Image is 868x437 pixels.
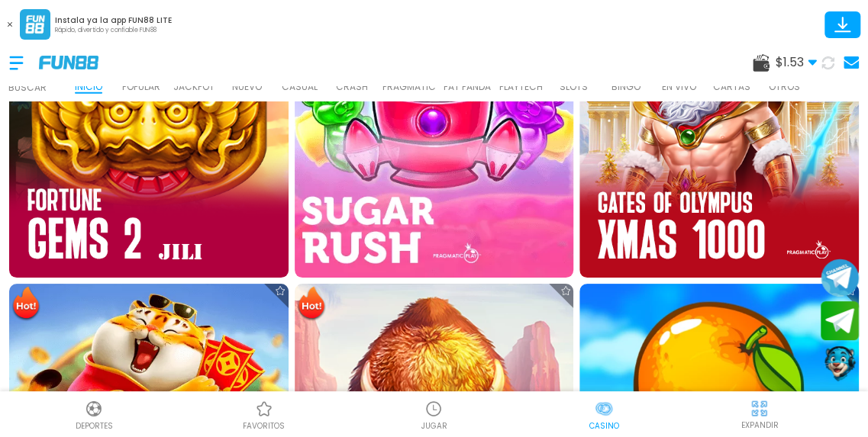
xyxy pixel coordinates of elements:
[589,420,619,432] p: Casino
[9,397,179,432] a: DeportesDeportesDeportes
[179,397,350,432] a: Casino FavoritosCasino Favoritosfavoritos
[336,79,368,93] p: CRASH
[282,79,318,93] p: CASUAL
[750,399,769,418] img: hide
[8,80,47,94] p: Buscar
[821,344,859,384] button: Contact customer service
[662,79,696,93] p: EN VIVO
[821,258,859,297] button: Join telegram channel
[519,397,689,432] a: CasinoCasinoCasino
[75,79,102,93] p: INICIO
[20,9,50,40] img: App Logo
[39,56,98,69] img: Company Logo
[821,301,859,341] button: Join telegram
[11,285,41,322] img: Hot
[349,397,519,432] a: Casino JugarCasino JugarJUGAR
[232,79,262,93] p: NUEVO
[741,419,778,431] p: EXPANDIR
[713,79,750,93] p: CARTAS
[421,420,447,432] p: JUGAR
[424,400,443,418] img: Casino Jugar
[776,53,817,72] span: $ 1.53
[243,420,285,432] p: favoritos
[444,79,491,93] p: FAT PANDA
[55,14,172,26] p: Instala ya la app FUN88 LITE
[255,400,273,418] img: Casino Favoritos
[122,79,160,93] p: POPULAR
[55,26,172,35] p: Rápido, divertido y confiable FUN88
[560,79,588,93] p: SLOTS
[173,79,215,93] p: JACKPOT
[85,400,103,418] img: Deportes
[499,79,543,93] p: PLAYTECH
[769,79,800,93] p: OTROS
[382,79,436,93] p: PRAGMATIC
[296,285,327,322] img: Hot
[76,420,113,432] p: Deportes
[611,79,641,93] p: BINGO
